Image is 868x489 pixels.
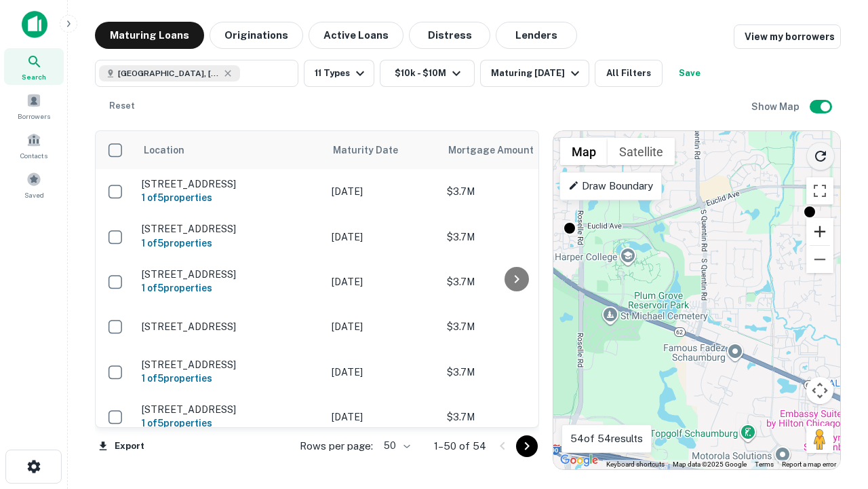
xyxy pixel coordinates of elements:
p: [DATE] [332,274,433,289]
button: Distress [409,22,490,49]
p: Rows per page: [300,438,373,454]
button: Show satellite imagery [608,138,675,165]
h6: 1 of 5 properties [142,190,318,205]
a: Borrowers [4,88,64,124]
button: Drag Pegman onto the map to open Street View [806,426,833,453]
p: $3.7M [447,410,583,424]
p: [STREET_ADDRESS] [142,223,318,235]
p: [DATE] [332,319,433,334]
p: [STREET_ADDRESS] [142,359,318,371]
a: Search [4,48,64,85]
p: $3.7M [447,184,583,199]
h6: 1 of 5 properties [142,236,318,251]
p: 1–50 of 54 [434,438,486,454]
button: Maturing Loans [95,22,204,49]
div: 50 [378,436,412,456]
p: $3.7M [447,274,583,289]
p: 54 of 54 results [570,431,643,447]
button: Reload search area [806,142,835,170]
a: Open this area in Google Maps (opens a new window) [557,452,601,469]
p: [DATE] [332,365,433,380]
p: [STREET_ADDRESS] [142,403,318,416]
a: View my borrowers [734,24,841,49]
button: Toggle fullscreen view [806,177,833,204]
button: Maturing [DATE] [480,60,589,87]
div: Maturing [DATE] [491,65,583,81]
span: Search [22,71,46,82]
button: Keyboard shortcuts [606,460,665,469]
img: capitalize-icon.png [22,11,47,38]
a: Saved [4,166,64,203]
span: [GEOGRAPHIC_DATA], [GEOGRAPHIC_DATA] [118,67,220,79]
span: Maturity Date [333,142,416,158]
th: Mortgage Amount [440,131,589,169]
button: Zoom out [806,246,833,273]
p: [DATE] [332,184,433,199]
button: Show street map [560,138,608,165]
a: Contacts [4,127,64,164]
th: Location [135,131,325,169]
p: $3.7M [447,365,583,380]
button: Zoom in [806,218,833,245]
h6: 1 of 5 properties [142,371,318,386]
p: [STREET_ADDRESS] [142,268,318,280]
span: Contacts [20,150,47,161]
span: Location [143,142,184,158]
div: 0 0 [553,131,840,469]
span: Mortgage Amount [448,142,551,158]
p: [DATE] [332,410,433,424]
p: Draw Boundary [568,178,653,194]
button: Lenders [496,22,577,49]
button: $10k - $10M [380,60,475,87]
button: Go to next page [516,435,538,457]
button: Export [95,436,148,456]
span: Saved [24,189,44,200]
h6: 1 of 5 properties [142,416,318,431]
a: Terms (opens in new tab) [755,460,774,468]
p: [STREET_ADDRESS] [142,321,318,333]
iframe: Chat Widget [800,337,868,402]
img: Google [557,452,601,469]
p: [STREET_ADDRESS] [142,178,318,190]
span: Map data ©2025 Google [673,460,747,468]
button: Active Loans [309,22,403,49]
button: 11 Types [304,60,374,87]
h6: 1 of 5 properties [142,280,318,295]
button: Save your search to get updates of matches that match your search criteria. [668,60,711,87]
a: Report a map error [782,460,836,468]
th: Maturity Date [325,131,440,169]
button: Reset [100,92,144,120]
p: $3.7M [447,319,583,334]
button: Originations [210,22,303,49]
button: All Filters [595,60,663,87]
h6: Show Map [751,99,802,114]
p: $3.7M [447,230,583,244]
p: [DATE] [332,230,433,244]
span: Borrowers [18,111,50,122]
